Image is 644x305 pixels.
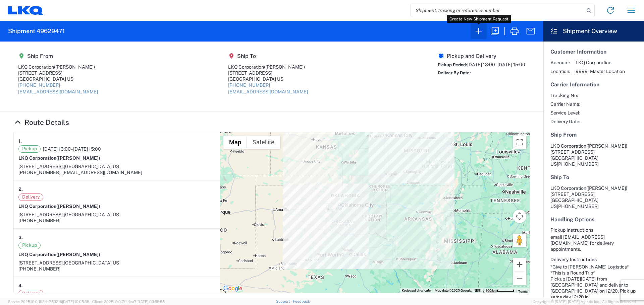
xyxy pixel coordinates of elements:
[264,64,305,70] span: ([PERSON_NAME])
[550,110,580,116] span: Service Level:
[228,53,308,59] h5: Ship To
[18,252,100,257] strong: LKQ Corporation
[223,136,247,149] button: Show street map
[18,194,43,201] span: Delivery
[550,60,570,66] span: Account:
[576,60,625,66] span: LKQ Corporation
[228,89,308,94] a: [EMAIL_ADDRESS][DOMAIN_NAME]
[550,234,637,252] div: email [EMAIL_ADDRESS][DOMAIN_NAME] for delivery appointments.
[18,164,64,169] span: [STREET_ADDRESS],
[43,146,101,152] span: [DATE] 13:00 - [DATE] 15:00
[18,70,98,76] div: [STREET_ADDRESS]
[557,204,599,209] span: [PHONE_NUMBER]
[18,89,98,94] a: [EMAIL_ADDRESS][DOMAIN_NAME]
[18,185,23,194] strong: 2.
[18,212,64,217] span: [STREET_ADDRESS],
[18,155,100,161] strong: LKQ Corporation
[550,174,637,180] h5: Ship To
[435,289,481,292] span: Map data ©2025 Google, INEGI
[18,233,23,242] strong: 3.
[56,204,100,209] span: ([PERSON_NAME])
[92,300,165,304] span: Client: 2025.19.0-7f44ea7
[293,299,310,303] a: Feedback
[228,64,308,70] div: LKQ Corporation
[586,143,627,149] span: ([PERSON_NAME])
[518,290,528,293] a: Terms
[513,136,526,149] button: Toggle fullscreen view
[550,101,580,107] span: Carrier Name:
[222,284,244,293] a: Open this area in Google Maps (opens a new window)
[550,143,586,149] span: LKQ Corporation
[64,260,119,265] span: [GEOGRAPHIC_DATA] US
[550,81,637,88] h5: Carrier Information
[550,132,637,138] h5: Ship From
[550,216,637,223] h5: Handling Options
[550,149,595,155] span: [STREET_ADDRESS]
[411,4,584,17] input: Shipment, tracking or reference number
[513,258,526,271] button: Zoom in
[18,260,64,265] span: [STREET_ADDRESS],
[513,234,526,247] button: Drag Pegman onto the map to open Street View
[483,288,516,293] button: Map Scale: 100 km per 48 pixels
[56,155,100,161] span: ([PERSON_NAME])
[18,242,41,249] span: Pickup
[550,119,580,125] span: Delivery Date:
[8,300,89,304] span: Server: 2025.19.0-192a4753216
[56,252,100,257] span: ([PERSON_NAME])
[62,300,89,304] span: [DATE] 10:05:38
[402,288,431,293] button: Keyboard shortcuts
[8,27,65,35] h2: Shipment 49629471
[550,185,637,209] address: [GEOGRAPHIC_DATA] US
[576,68,625,74] span: 9999 - Master Location
[228,82,270,88] a: [PHONE_NUMBER]
[533,299,636,305] span: Copyright © [DATE]-[DATE] Agistix Inc., All Rights Reserved
[13,118,69,127] a: Hide Details
[18,82,60,88] a: [PHONE_NUMBER]
[18,64,98,70] div: LKQ Corporation
[550,92,580,98] span: Tracking No:
[586,185,627,191] span: ([PERSON_NAME])
[550,68,570,74] span: Location:
[438,53,525,59] h5: Pickup and Delivery
[550,227,637,233] h6: Pickup Instructions
[18,204,100,209] strong: LKQ Corporation
[222,284,244,293] img: Google
[247,136,280,149] button: Show satellite imagery
[54,64,95,70] span: ([PERSON_NAME])
[228,76,308,82] div: [GEOGRAPHIC_DATA] US
[18,282,23,290] strong: 4.
[438,62,467,67] span: Pickup Period:
[513,210,526,223] button: Map camera controls
[557,161,599,167] span: [PHONE_NUMBER]
[64,212,119,217] span: [GEOGRAPHIC_DATA] US
[228,70,308,76] div: [STREET_ADDRESS]
[550,185,627,197] span: LKQ Corporation [STREET_ADDRESS]
[513,272,526,285] button: Zoom out
[137,300,165,304] span: [DATE] 09:58:55
[467,62,525,67] span: [DATE] 13:00 - [DATE] 15:00
[276,299,293,303] a: Support
[18,76,98,82] div: [GEOGRAPHIC_DATA] US
[18,290,43,297] span: Delivery
[550,143,637,167] address: [GEOGRAPHIC_DATA] US
[485,289,497,292] span: 100 km
[64,164,119,169] span: [GEOGRAPHIC_DATA] US
[18,137,22,145] strong: 1.
[18,169,215,175] div: [PHONE_NUMBER], [EMAIL_ADDRESS][DOMAIN_NAME]
[438,70,471,75] span: Deliver By Date:
[18,145,41,153] span: Pickup
[18,53,98,59] h5: Ship From
[18,218,215,224] div: [PHONE_NUMBER]
[550,257,637,262] h6: Delivery Instructions
[543,21,644,42] header: Shipment Overview
[550,49,637,55] h5: Customer Information
[18,266,215,272] div: [PHONE_NUMBER]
